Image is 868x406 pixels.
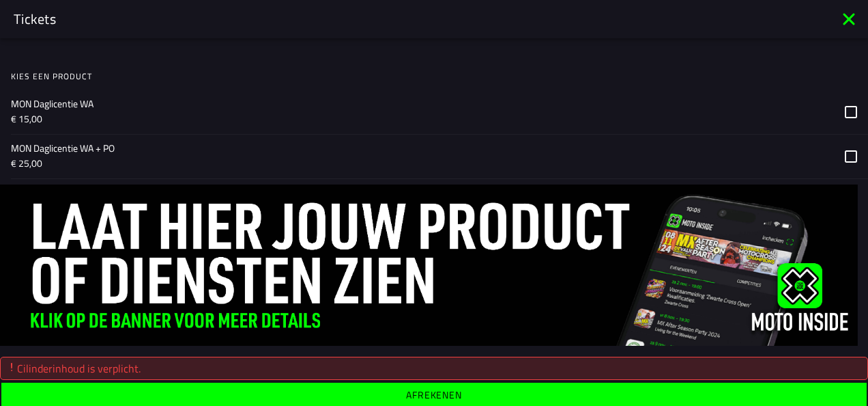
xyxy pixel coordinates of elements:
[11,97,834,111] p: MON Daglicentie WA
[11,157,834,170] p: € 25,00
[11,141,834,155] p: MON Daglicentie WA + PO
[406,388,462,402] font: Afrekenen
[17,360,141,377] font: Cilinderinhoud is verplicht.
[11,70,92,83] ion-text: Kies een product
[11,112,834,126] p: € 15,00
